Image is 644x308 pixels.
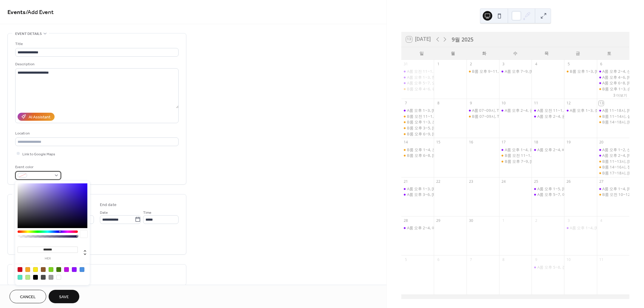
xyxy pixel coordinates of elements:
[407,153,468,158] div: B룸 오후 6~8, [PERSON_NAME]*진
[501,257,506,262] div: 8
[41,267,46,272] div: #8B572A
[407,186,468,191] div: A룸 오후 1~3, [PERSON_NAME]*지
[597,119,629,125] div: B룸 14~18시, 김*진
[597,153,629,158] div: A룸 오후 2~4, 박*민
[401,147,434,152] div: B룸 오후 1~4, 조*희
[467,114,499,119] div: B룸 07~09시, T**선
[501,218,506,223] div: 1
[499,159,532,164] div: B룸 오후 7~9, 김*원
[26,7,54,18] span: / Add Event
[100,202,117,208] div: End date
[468,47,500,59] div: 화
[611,92,629,98] button: 3 더보기
[597,170,629,176] div: B룸 17~18시, 신*철
[570,108,604,113] div: A룸 오후 1~3, 조*주
[537,114,572,119] div: A룸 오후 2~4, 윤*확
[597,86,629,92] div: B룸 오후 1~3, 손*
[472,69,509,74] div: B룸 오후 9~11, 유*은
[64,267,69,272] div: #BD10E0
[501,101,506,106] div: 10
[403,257,408,262] div: 5
[10,290,46,303] button: Cancel
[407,108,468,113] div: A룸 오후 1~3, [PERSON_NAME]*배
[56,267,61,272] div: #417505
[407,69,444,74] div: A룸 오전 11~1, 안*슬
[599,257,604,262] div: 11
[56,275,61,280] div: #FFFFFF
[472,114,507,119] div: B룸 07~09시, T**선
[7,7,26,18] a: Events
[468,257,473,262] div: 7
[564,69,597,74] div: B룸 오후 1~3, 김*하
[534,257,539,262] div: 9
[407,131,468,137] div: B룸 오후 6~9, [PERSON_NAME]*원
[59,294,69,300] span: Save
[602,86,633,92] div: B룸 오후 1~3, 손*
[505,69,560,74] div: A룸 오후 7~9, [PERSON_NAME]
[593,47,625,59] div: 토
[532,108,564,113] div: A룸 오전 11~1, 김*보
[407,192,468,197] div: A룸 오후 3~6, [PERSON_NAME]*나
[406,47,437,59] div: 일
[501,140,506,145] div: 17
[401,69,434,74] div: A룸 오전 11~1, 안*슬
[537,186,598,191] div: A룸 오후 1~5, [PERSON_NAME]*진
[532,186,564,191] div: A룸 오후 1~5, 김*진
[20,294,36,300] span: Cancel
[401,131,434,137] div: B룸 오후 6~9, 박*원
[403,179,408,184] div: 21
[401,80,434,86] div: A룸 오후 5~7, 오*민
[436,179,441,184] div: 22
[403,61,408,66] div: 31
[532,114,564,119] div: A룸 오후 2~4, 윤*확
[452,35,473,43] div: 9월 2025
[537,147,572,152] div: A룸 오후 2~4, 배*훈
[537,108,600,113] div: A룸 오전 11~1, [PERSON_NAME]*보
[467,69,499,74] div: B룸 오후 9~11, 유*은
[41,275,46,280] div: #4A4A4A
[403,140,408,145] div: 14
[407,225,442,230] div: A룸 오후 2~4, 이*혜
[532,147,564,152] div: A룸 오후 2~4, 배*훈
[534,140,539,145] div: 18
[505,153,542,158] div: B룸 오전 11~1, 황*욱
[532,192,564,197] div: A룸 오후 5~7, 이*경
[602,147,637,152] div: A룸 오후 1~2, 신*철
[437,47,469,59] div: 월
[468,140,473,145] div: 16
[15,41,177,47] div: Title
[505,159,566,164] div: B룸 오후 7~9, [PERSON_NAME]*원
[33,267,38,272] div: #F8E71C
[597,164,629,170] div: B룸 14~16시, 정*우
[18,275,22,280] div: #50E3C2
[597,75,629,80] div: A룸 오후 4~6, 박*지
[22,151,55,157] span: Link to Google Maps
[401,225,434,230] div: A룸 오후 2~4, 이*혜
[49,267,53,272] div: #7ED321
[407,119,442,125] div: B룸 오후 1~3, 조*솔
[599,218,604,223] div: 4
[15,164,60,170] div: Event color
[25,267,30,272] div: #F5A623
[532,264,564,270] div: A룸 오후 5~8, 강*연
[401,108,434,113] div: A룸 오후 1~3, 윤*배
[501,179,506,184] div: 24
[537,264,572,270] div: A룸 오후 5~8, 강*연
[401,192,434,197] div: A룸 오후 3~6, 김*나
[534,179,539,184] div: 25
[570,69,631,74] div: B룸 오후 1~3, [PERSON_NAME]*하
[18,257,78,260] label: hex
[501,61,506,66] div: 3
[403,101,408,106] div: 7
[570,225,628,230] div: A룸 오후 1~4, [PERSON_NAME]훈
[500,47,531,59] div: 수
[15,61,177,67] div: Description
[401,114,434,119] div: B룸 오전 11~1, 정*수
[29,114,50,120] div: AI Assistant
[401,125,434,131] div: B룸 오후 3~5, 윤*배
[436,218,441,223] div: 29
[566,61,571,66] div: 5
[436,61,441,66] div: 1
[468,218,473,223] div: 30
